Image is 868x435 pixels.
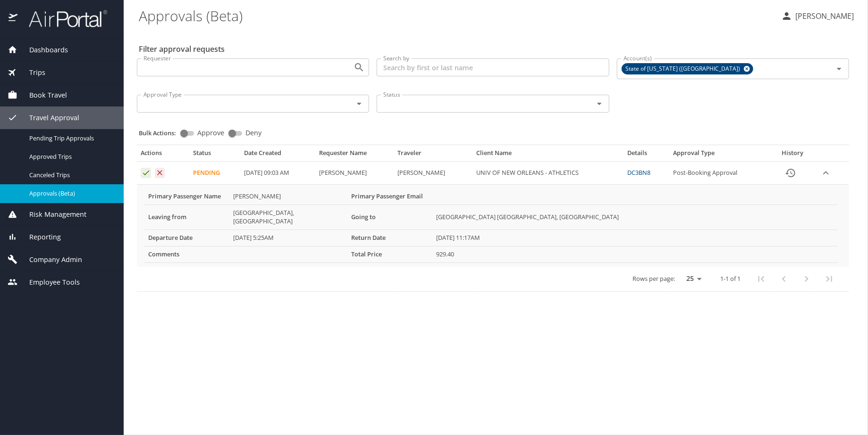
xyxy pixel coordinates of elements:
[669,162,770,185] td: Post-Booking Approval
[833,62,846,75] button: Open
[139,41,225,57] h2: Filter approval requests
[17,45,68,55] span: Dashboards
[229,230,347,246] td: [DATE] 5:25AM
[17,232,61,242] span: Reporting
[627,168,650,177] a: DC3BN8
[432,246,838,263] td: 929.40
[632,276,675,282] p: Rows per page:
[17,67,45,78] span: Trips
[29,134,112,143] span: Pending Trip Approvals
[622,64,746,74] span: State of [US_STATE] ([GEOGRAPHIC_DATA])
[472,162,624,185] td: UNIV OF NEW ORLEANS - ATHLETICS
[139,129,184,137] p: Bulk Actions:
[17,254,82,265] span: Company Admin
[679,271,705,286] select: rows per page
[141,168,151,178] button: Approve request
[155,168,165,178] button: Deny request
[394,149,472,161] th: Traveler
[137,149,189,161] th: Actions
[17,90,67,100] span: Book Travel
[593,97,606,110] button: Open
[624,149,669,161] th: Details
[29,152,112,161] span: Approved Trips
[17,209,86,220] span: Risk Management
[137,149,849,291] table: Approval table
[347,189,432,205] th: Primary Passenger Email
[353,61,366,74] button: Open
[669,149,770,161] th: Approval Type
[779,162,802,184] button: History
[139,1,774,30] h1: Approvals (Beta)
[144,246,229,263] th: Comments
[245,130,261,136] span: Deny
[144,230,229,246] th: Departure Date
[229,205,347,230] td: [GEOGRAPHIC_DATA], [GEOGRAPHIC_DATA]
[144,189,838,263] table: More info for approvals
[17,277,80,287] span: Employee Tools
[8,9,18,28] img: icon-airportal.png
[29,189,112,198] span: Approvals (Beta)
[347,230,432,246] th: Return Date
[347,205,432,230] th: Going to
[18,9,107,28] img: airportal-logo.png
[197,130,224,136] span: Approve
[315,162,394,185] td: [PERSON_NAME]
[189,162,240,185] td: Pending
[394,162,472,185] td: [PERSON_NAME]
[353,97,366,110] button: Open
[472,149,624,161] th: Client Name
[189,149,240,161] th: Status
[17,113,79,123] span: Travel Approval
[315,149,394,161] th: Requester Name
[720,276,741,282] p: 1-1 of 1
[377,58,609,76] input: Search by first or last name
[29,171,112,180] span: Canceled Trips
[432,205,838,230] td: [GEOGRAPHIC_DATA] [GEOGRAPHIC_DATA], [GEOGRAPHIC_DATA]
[432,230,838,246] td: [DATE] 11:17AM
[622,63,753,74] div: State of [US_STATE] ([GEOGRAPHIC_DATA])
[819,166,833,180] button: expand row
[770,149,815,161] th: History
[777,8,858,25] button: [PERSON_NAME]
[347,246,432,263] th: Total Price
[229,189,347,205] td: [PERSON_NAME]
[144,189,229,205] th: Primary Passenger Name
[240,149,316,161] th: Date Created
[240,162,316,185] td: [DATE] 09:03 AM
[792,10,854,22] p: [PERSON_NAME]
[144,205,229,230] th: Leaving from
